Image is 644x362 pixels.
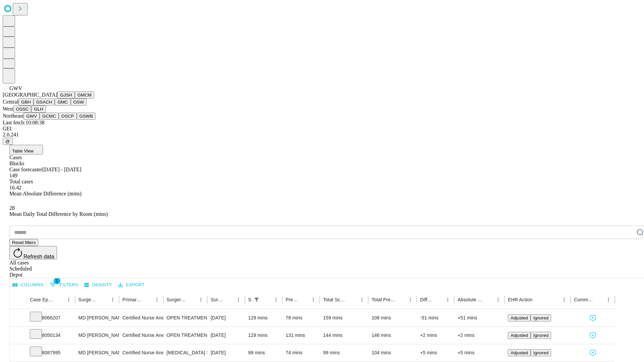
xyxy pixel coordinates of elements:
[11,280,45,290] button: Select columns
[23,254,54,259] span: Refresh data
[30,327,72,344] div: 8050134
[12,240,36,245] span: Reset filters
[574,297,593,302] div: Comments
[78,297,98,302] div: Surgeon Name
[167,327,204,344] div: OPEN TREATMENT PROXIMAL [MEDICAL_DATA]
[167,297,186,302] div: Surgery Name
[211,344,241,361] div: [DATE]
[271,295,281,304] button: Menu
[48,280,80,290] button: Show filters
[531,349,551,356] button: Ignored
[12,148,34,154] span: Table View
[75,92,94,99] button: GMCM
[77,113,96,120] button: GSWB
[108,295,117,304] button: Menu
[3,120,45,125] span: Last fetch: 10:08:38
[420,327,451,344] div: +2 mins
[122,327,160,344] div: Certified Nurse Anesthetist
[40,113,59,120] button: GCMC
[9,145,43,155] button: Table View
[83,280,114,290] button: Density
[511,350,528,355] span: Adjusted
[55,99,70,106] button: GMC
[420,309,451,326] div: -51 mins
[13,347,23,359] button: Expand
[533,350,548,355] span: Ignored
[286,297,299,302] div: Predicted In Room Duration
[406,295,415,304] button: Menu
[13,312,23,324] button: Expand
[286,309,317,326] div: 78 mins
[122,344,160,361] div: Certified Nurse Anesthetist
[458,297,483,302] div: Absolute Difference
[9,205,15,211] span: 28
[122,297,142,302] div: Primary Service
[458,327,501,344] div: +2 mins
[3,106,13,112] span: West
[533,295,542,304] button: Sort
[323,344,365,361] div: 99 mins
[64,295,73,304] button: Menu
[196,295,206,304] button: Menu
[234,295,243,304] button: Menu
[3,126,641,132] div: GEI
[3,99,18,105] span: Central
[78,327,116,344] div: MD [PERSON_NAME]
[323,327,365,344] div: 144 mins
[224,295,234,304] button: Sort
[9,191,82,196] span: Mean Absolute Difference (mins)
[443,295,452,304] button: Menu
[9,185,21,190] span: 16.42
[420,297,433,302] div: Difference
[299,295,309,304] button: Sort
[262,295,271,304] button: Sort
[55,295,64,304] button: Sort
[3,92,57,98] span: [GEOGRAPHIC_DATA]
[13,106,32,113] button: OSSC
[248,309,279,326] div: 129 mins
[508,349,531,356] button: Adjusted
[508,297,532,302] div: EHR Action
[511,315,528,320] span: Adjusted
[508,314,531,321] button: Adjusted
[357,295,367,304] button: Menu
[559,295,569,304] button: Menu
[286,344,317,361] div: 74 mins
[9,239,38,246] button: Reset filters
[9,179,33,184] span: Total cases
[604,295,613,304] button: Menu
[13,330,23,342] button: Expand
[23,113,40,120] button: GWV
[252,295,261,304] button: Show filters
[9,246,57,259] button: Refresh data
[420,344,451,361] div: +5 mins
[493,295,503,304] button: Menu
[594,295,604,304] button: Sort
[309,295,318,304] button: Menu
[508,332,531,339] button: Adjusted
[372,327,414,344] div: 146 mins
[167,344,204,361] div: [MEDICAL_DATA] SKIN [MEDICAL_DATA] AND MUSCLE
[34,99,55,106] button: GSACH
[248,344,279,361] div: 99 mins
[531,314,551,321] button: Ignored
[396,295,406,304] button: Sort
[286,327,317,344] div: 131 mins
[533,333,548,338] span: Ignored
[57,92,75,99] button: GJSH
[187,295,196,304] button: Sort
[3,132,641,138] div: 2.0.241
[30,344,72,361] div: 8087995
[511,333,528,338] span: Adjusted
[18,99,34,106] button: GBH
[323,309,365,326] div: 159 mins
[248,327,279,344] div: 129 mins
[59,113,77,120] button: OSCP
[30,309,72,326] div: 8066207
[348,295,357,304] button: Sort
[372,344,414,361] div: 104 mins
[533,315,548,320] span: Ignored
[30,297,54,302] div: Case Epic Id
[167,309,204,326] div: OPEN TREATMENT RADIUS SHAFT FX/CLOSED RADIOULNAR [MEDICAL_DATA]
[9,85,22,91] span: GWV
